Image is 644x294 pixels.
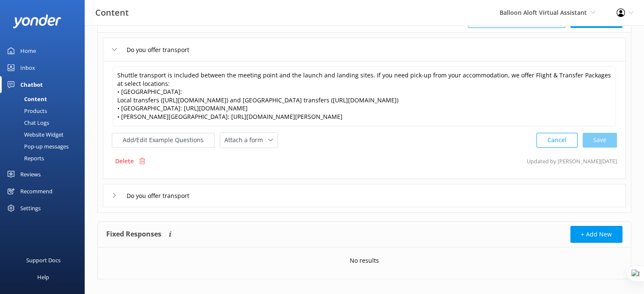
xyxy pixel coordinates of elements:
[112,133,215,148] button: Add/Edit Example Questions
[95,6,129,19] h3: Content
[5,117,49,129] div: Chat Logs
[350,256,379,265] p: No results
[5,152,85,164] a: Reports
[13,14,61,28] img: yonder-white-logo.png
[570,226,622,243] button: + Add New
[20,200,41,217] div: Settings
[20,42,36,59] div: Home
[20,76,43,93] div: Chatbot
[26,252,61,269] div: Support Docs
[5,105,85,117] a: Products
[106,226,161,243] h4: Fixed Responses
[5,93,85,105] a: Content
[5,140,69,152] div: Pop-up messages
[224,135,268,145] span: Attach a form
[20,59,35,76] div: Inbox
[5,93,47,105] div: Content
[20,183,53,200] div: Recommend
[5,117,85,129] a: Chat Logs
[5,152,44,164] div: Reports
[20,166,41,183] div: Reviews
[5,140,85,152] a: Pop-up messages
[115,157,134,166] p: Delete
[113,66,616,126] textarea: Shuttle transport is included between the meeting point and the launch and landing sites. If you ...
[37,269,49,286] div: Help
[536,133,578,148] button: Cancel
[527,153,617,169] p: Updated by [PERSON_NAME] [DATE]
[5,105,47,117] div: Products
[5,129,85,140] a: Website Widget
[5,129,64,140] div: Website Widget
[500,8,587,16] span: Balloon Aloft Virtual Assistant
